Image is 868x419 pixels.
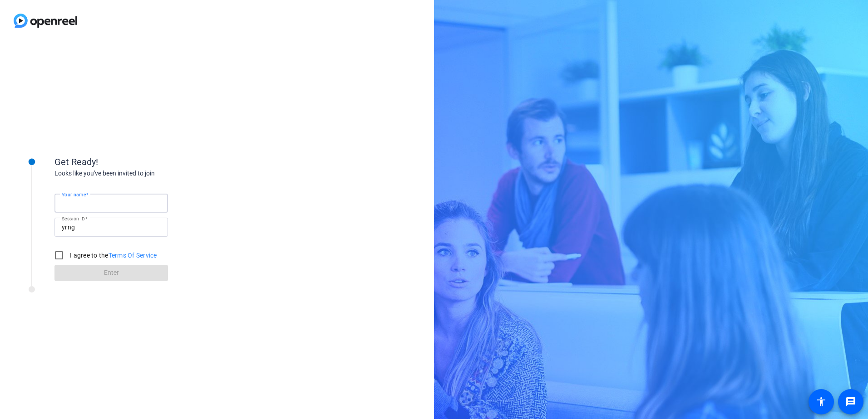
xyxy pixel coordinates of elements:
div: Looks like you've been invited to join [54,169,236,178]
label: I agree to the [68,251,157,260]
mat-label: Your name [62,192,86,197]
mat-icon: accessibility [816,396,827,407]
mat-icon: message [845,396,856,407]
div: Get Ready! [54,155,236,169]
mat-label: Session ID [62,216,85,221]
a: Terms Of Service [108,252,157,259]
